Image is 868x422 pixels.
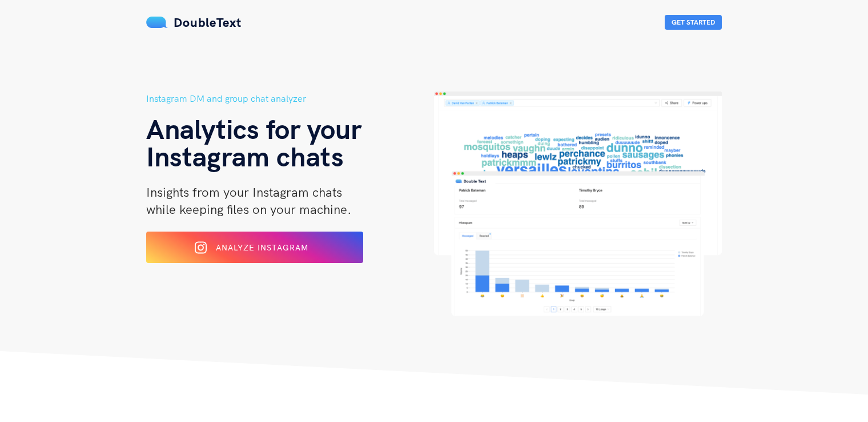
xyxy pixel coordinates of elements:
span: Instagram chats [146,139,344,173]
button: Get Started [665,15,722,30]
span: DoubleText [174,14,242,30]
button: Analyze Instagram [146,232,363,263]
span: while keeping files on your machine. [146,201,351,217]
span: Analytics for your [146,112,361,146]
span: Insights from your Instagram chats [146,184,342,200]
span: Analyze Instagram [216,242,308,253]
h5: Instagram DM and group chat analyzer [146,91,434,106]
a: DoubleText [146,14,242,30]
a: Analyze Instagram [146,246,363,257]
img: mS3x8y1f88AAAAABJRU5ErkJggg== [146,17,168,28]
img: hero [434,91,722,316]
